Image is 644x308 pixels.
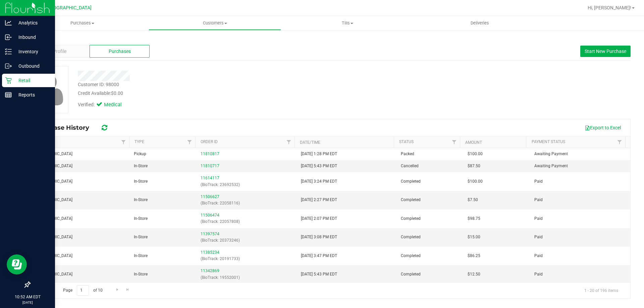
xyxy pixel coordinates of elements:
span: [GEOGRAPHIC_DATA] [46,5,92,11]
a: Deliveries [414,16,546,30]
span: Completed [401,197,421,203]
a: 11506474 [201,213,219,218]
a: 11342869 [201,268,219,273]
span: In-Store [134,163,148,169]
a: Order ID [201,139,218,144]
inline-svg: Inbound [5,34,12,41]
a: Date/Time [300,140,320,145]
a: Status [399,139,414,144]
p: (BioTrack: 22058116) [201,200,292,206]
span: Page of 10 [57,285,108,296]
span: [DATE] 5:43 PM EDT [301,163,337,169]
div: Customer ID: 98000 [78,81,119,88]
a: Go to the last page [123,285,133,294]
span: 1 - 20 of 196 items [579,285,624,295]
span: Start New Purchase [585,49,626,54]
span: Paid [534,197,543,203]
span: [DATE] 2:27 PM EDT [301,197,337,203]
a: Filter [184,136,195,148]
a: 11810717 [201,164,219,168]
div: Verified: [78,101,131,109]
inline-svg: Reports [5,91,12,98]
a: Amount [465,140,482,145]
span: In-Store [134,197,148,203]
span: Purchases [16,20,149,26]
iframe: Resource center [7,254,27,274]
span: Completed [401,271,421,278]
button: Start New Purchase [580,46,631,57]
a: 11810817 [201,151,219,156]
p: Outbound [12,62,52,70]
span: Profile [53,48,66,55]
a: Type [135,139,144,144]
a: Filter [614,136,625,148]
a: Go to the next page [112,285,122,294]
a: 11506627 [201,194,219,199]
span: Completed [401,234,421,240]
span: $0.00 [111,90,123,96]
span: [DATE] 3:24 PM EDT [301,178,337,185]
p: (BioTrack: 20373246) [201,237,292,244]
p: Analytics [12,19,52,27]
a: Customers [149,16,281,30]
p: (BioTrack: 23692532) [201,182,292,188]
span: Hi, [PERSON_NAME]! [588,5,631,10]
span: [DATE] 2:07 PM EDT [301,215,337,222]
span: [DATE] 5:43 PM EDT [301,271,337,278]
span: In-Store [134,178,148,185]
a: Filter [449,136,460,148]
span: In-Store [134,271,148,278]
a: Purchases [16,16,149,30]
a: Payment Status [532,139,565,144]
span: In-Store [134,234,148,240]
input: 1 [77,285,89,296]
span: Paid [534,234,543,240]
span: Awaiting Payment [534,163,568,169]
inline-svg: Inventory [5,48,12,55]
span: [DATE] 1:28 PM EDT [301,151,337,157]
span: $100.00 [468,151,483,157]
a: 11385234 [201,250,219,255]
span: Paid [534,215,543,222]
inline-svg: Analytics [5,19,12,26]
p: 10:52 AM EDT [3,294,52,300]
span: $7.50 [468,197,478,203]
p: Retail [12,76,52,84]
span: $12.50 [468,271,480,278]
span: Cancelled [401,163,419,169]
span: Purchase History [35,124,96,131]
p: Inbound [12,33,52,41]
a: Filter [118,136,129,148]
span: $87.50 [468,163,480,169]
p: Reports [12,91,52,99]
span: Medical [104,101,131,109]
p: (BioTrack: 22057808) [201,219,292,225]
span: Paid [534,253,543,259]
a: 11614117 [201,176,219,180]
span: Paid [534,271,543,278]
span: Purchases [109,48,131,55]
p: Inventory [12,48,52,56]
span: Awaiting Payment [534,151,568,157]
span: Completed [401,253,421,259]
span: Pickup [134,151,146,157]
span: Paid [534,178,543,185]
span: [DATE] 3:47 PM EDT [301,253,337,259]
inline-svg: Outbound [5,63,12,69]
span: Deliveries [462,20,498,26]
span: $98.75 [468,215,480,222]
span: Tills [281,20,413,26]
span: Completed [401,215,421,222]
div: Credit Available: [78,90,373,97]
span: In-Store [134,215,148,222]
a: 11397574 [201,232,219,236]
span: $100.00 [468,178,483,185]
button: Export to Excel [580,122,625,133]
a: Filter [283,136,294,148]
span: $86.25 [468,253,480,259]
span: In-Store [134,253,148,259]
inline-svg: Retail [5,77,12,84]
span: Completed [401,178,421,185]
span: Customers [149,20,281,26]
span: Packed [401,151,414,157]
